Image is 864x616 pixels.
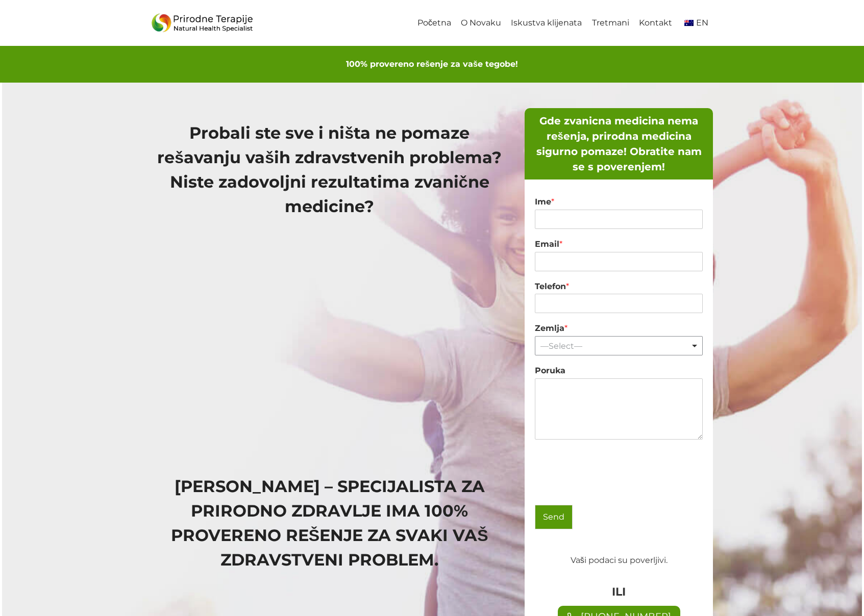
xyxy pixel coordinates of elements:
[535,366,703,376] label: Poruka
[525,583,713,600] h4: ILI
[684,20,694,26] img: English
[151,474,508,572] h2: [PERSON_NAME] – SPECIJALISTA ZA PRIRODNO ZDRAVLJE IMA 100% PROVERENO REŠENJE ZA SVAKI VAŠ ZDRAVST...
[535,505,573,529] button: Send
[540,341,692,351] div: —Select—
[151,11,253,36] img: Prirodne_Terapije_Logo - Prirodne Terapije
[525,554,713,567] p: Vaši podaci su poverljivi.
[151,244,508,445] iframe: Silvio Novak - Specijalista prirodnog zdravlja
[634,12,677,35] a: Kontakt
[12,58,852,70] h6: 100% provereno rešenje za vaše tegobe!
[530,113,708,174] h5: Gde zvanicna medicina nema rešenja, prirodna medicina sigurno pomaze! Obratite nam se s poverenjem!
[412,12,713,35] nav: Primary Navigation
[587,12,634,35] a: Tretmani
[506,12,587,35] a: Iskustva klijenata
[535,239,703,250] label: Email
[535,323,703,334] label: Zemlja
[456,12,506,35] a: O Novaku
[535,197,703,208] label: Ime
[696,18,708,28] span: EN
[412,12,456,35] a: Početna
[677,12,713,35] a: en_AUEN
[535,450,690,526] iframe: reCAPTCHA
[535,281,703,292] label: Telefon
[151,121,508,219] h1: Probali ste sve i ništa ne pomaze rešavanju vaših zdravstvenih problema? Niste zadovoljni rezulta...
